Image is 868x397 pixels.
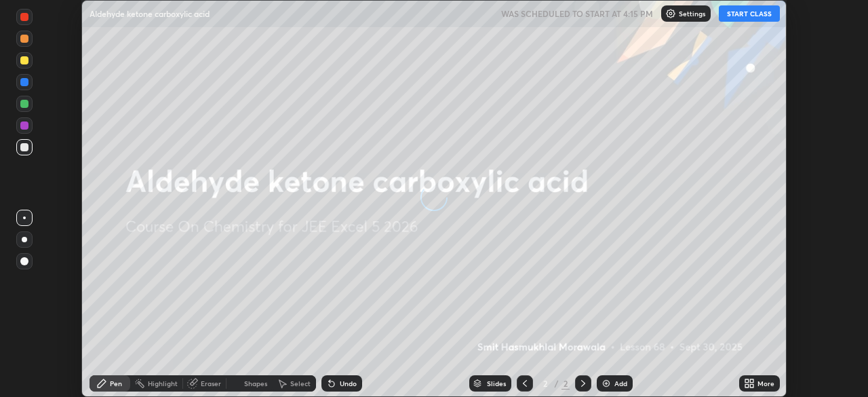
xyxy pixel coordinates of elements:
div: 2 [538,379,552,387]
button: START CLASS [719,5,780,22]
div: animation [228,375,244,392]
div: More [757,380,774,387]
p: Aldehyde ketone carboxylic acid [90,8,210,19]
div: / [555,379,559,387]
img: add-slide-button [601,378,612,389]
div: 2 [561,377,570,390]
div: Select [290,380,311,387]
div: Slides [487,380,506,387]
div: Highlight [148,380,178,387]
p: Settings [679,10,705,17]
div: Eraser [201,380,221,387]
div: Shapes [244,380,267,387]
h5: WAS SCHEDULED TO START AT 4:15 PM [501,7,653,20]
div: Pen [110,380,122,387]
img: class-settings-icons [665,8,676,19]
div: Undo [340,380,357,387]
div: Add [614,380,627,387]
